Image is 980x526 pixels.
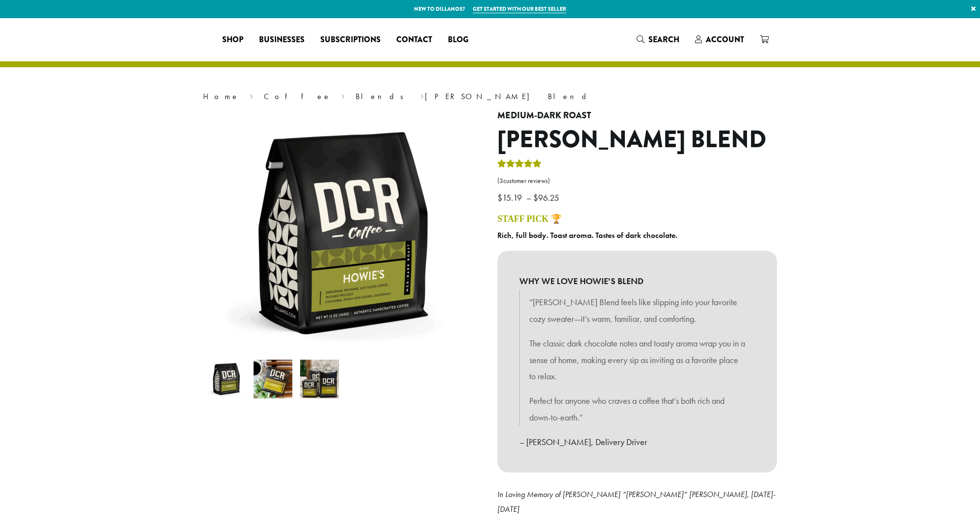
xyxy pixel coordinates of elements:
bdi: 15.19 [497,192,524,203]
span: Businesses [259,34,305,46]
a: Home [203,91,239,102]
a: Blends [356,91,410,102]
span: – [526,192,531,203]
span: Subscriptions [320,34,381,46]
b: Rich, full body. Toast aroma. Tastes of dark chocolate. [497,230,677,240]
a: STAFF PICK 🏆 [497,214,562,224]
img: Howie's Blend - Image 2 [254,360,292,398]
span: › [250,87,253,103]
span: Contact [396,34,432,46]
span: 3 [499,177,503,185]
a: Shop [214,32,251,48]
a: Get started with our best seller [473,5,566,13]
a: Search [629,31,687,48]
nav: Breadcrumb [203,91,777,103]
span: › [341,87,345,103]
span: Search [648,34,679,45]
span: › [420,87,424,103]
img: Howie's Blend [207,360,246,398]
img: Howie's Blend [220,110,465,356]
p: The classic dark chocolate notes and toasty aroma wrap you in a sense of home, making every sip a... [529,335,745,385]
span: $ [533,192,538,203]
span: $ [497,192,502,203]
a: (3customer reviews) [497,176,777,186]
b: WHY WE LOVE HOWIE'S BLEND [519,273,755,289]
p: “[PERSON_NAME] Blend feels like slipping into your favorite cozy sweater—it’s warm, familiar, and... [529,294,745,327]
h1: [PERSON_NAME] Blend [497,126,777,154]
em: In Loving Memory of [PERSON_NAME] “[PERSON_NAME]” [PERSON_NAME], [DATE]-[DATE] [497,489,775,514]
p: – [PERSON_NAME], Delivery Driver [519,434,755,450]
bdi: 96.25 [533,192,562,203]
img: Howie's Blend - Image 3 [300,360,339,398]
span: Account [706,34,744,45]
span: Shop [222,34,243,46]
a: Coffee [264,91,331,102]
span: Blog [448,34,468,46]
p: Perfect for anyone who craves a coffee that’s both rich and down-to-earth.” [529,393,745,426]
h4: Medium-Dark Roast [497,110,777,121]
div: Rated 4.67 out of 5 [497,158,542,173]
